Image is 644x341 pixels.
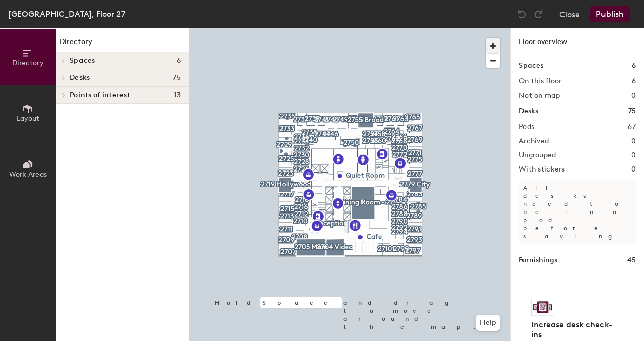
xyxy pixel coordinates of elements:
[631,92,636,100] h2: 0
[628,106,636,117] h1: 75
[174,91,181,99] span: 13
[511,28,644,52] h1: Floor overview
[70,91,130,99] span: Points of interest
[519,123,534,131] h2: Pods
[519,137,549,145] h2: Archived
[559,6,580,22] button: Close
[517,9,527,19] img: Undo
[627,254,636,266] h1: 45
[519,165,565,174] h2: With stickers
[531,299,554,316] img: Sticker logo
[56,36,189,52] h1: Directory
[631,137,636,145] h2: 0
[476,315,500,331] button: Help
[177,57,181,65] span: 6
[519,254,557,266] h1: Furnishings
[519,180,636,244] p: All desks need to be in a pod before saving
[631,165,636,174] h2: 0
[70,74,90,82] span: Desks
[533,9,543,19] img: Redo
[519,106,538,117] h1: Desks
[70,57,95,65] span: Spaces
[17,114,39,123] span: Layout
[632,60,636,71] h1: 6
[9,170,47,179] span: Work Areas
[590,6,630,22] button: Publish
[519,60,543,71] h1: Spaces
[631,151,636,159] h2: 0
[12,59,44,67] span: Directory
[628,123,636,131] h2: 67
[519,77,562,86] h2: On this floor
[519,92,560,100] h2: Not on map
[531,320,618,340] h4: Increase desk check-ins
[632,77,636,86] h2: 6
[8,8,125,20] div: [GEOGRAPHIC_DATA], Floor 27
[173,74,181,82] span: 75
[519,151,556,159] h2: Ungrouped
